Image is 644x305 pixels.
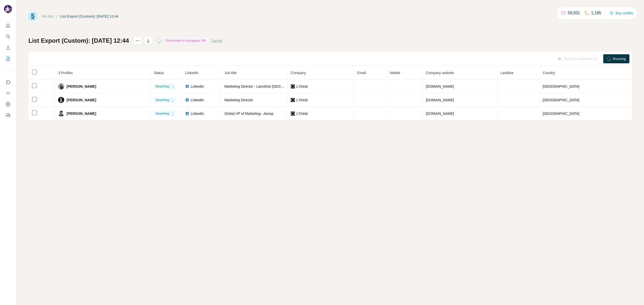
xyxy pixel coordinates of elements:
[500,71,514,75] span: Landline
[4,32,12,41] button: Search
[60,14,118,19] div: List Export (Custom): [DATE] 12:44
[58,71,73,75] span: 3 Profiles
[185,84,189,88] img: LinkedIn logo
[291,84,295,88] img: company-logo
[4,111,12,120] button: Feedback
[291,112,295,116] img: company-logo
[58,83,64,89] img: Avatar
[610,10,633,17] button: Buy credits
[28,37,129,45] h1: List Export (Custom): [DATE] 12:44
[191,84,204,89] span: LinkedIn
[4,5,12,13] img: Avatar
[134,37,142,45] button: actions
[224,71,236,75] span: Job title
[28,12,37,21] img: Surfe Logo
[4,43,12,52] button: Enrich CSV
[58,97,64,103] img: Avatar
[154,71,164,75] span: Status
[58,111,64,117] img: Avatar
[155,98,169,102] span: Searching
[296,84,308,89] span: L'Oréal
[4,21,12,30] button: Quick start
[185,112,189,116] img: LinkedIn logo
[155,84,169,89] span: Searching
[67,84,96,89] span: [PERSON_NAME]
[67,111,96,116] span: [PERSON_NAME]
[296,97,308,103] span: L'Oréal
[4,78,12,87] button: Use Surfe on LinkedIn
[185,98,189,102] img: LinkedIn logo
[155,111,169,116] span: Searching
[426,71,454,75] span: Company website
[4,100,12,109] button: Dashboard
[568,10,580,16] p: 59,931
[357,71,366,75] span: Email
[426,112,454,116] span: [DOMAIN_NAME]
[543,98,579,102] span: [GEOGRAPHIC_DATA]
[224,112,273,116] span: Global VP of Marketing - Aesop
[67,97,96,103] span: [PERSON_NAME]
[164,38,207,44] div: Enrichment is in progress: 0%
[42,14,54,18] a: My lists
[4,54,12,63] button: My lists
[543,112,579,116] span: [GEOGRAPHIC_DATA]
[56,14,57,19] li: /
[591,10,601,16] p: 1,195
[291,98,295,102] img: company-logo
[543,71,555,75] span: Country
[224,98,253,102] span: Marketing Director
[291,71,306,75] span: Company
[296,111,308,116] span: L'Oréal
[543,84,579,88] span: [GEOGRAPHIC_DATA]
[426,98,454,102] span: [DOMAIN_NAME]
[390,71,400,75] span: Mobile
[185,71,198,75] span: LinkedIn
[211,38,222,43] button: Cancel
[224,84,349,88] span: Marketing Director - Lancôme [GEOGRAPHIC_DATA] & [GEOGRAPHIC_DATA]
[426,84,454,88] span: [DOMAIN_NAME]
[191,97,204,103] span: LinkedIn
[191,111,204,116] span: LinkedIn
[613,56,626,61] span: Running
[4,89,12,98] button: Use Surfe API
